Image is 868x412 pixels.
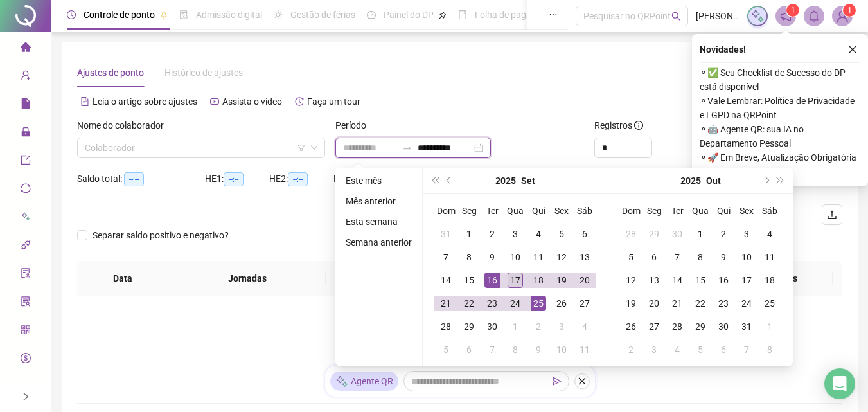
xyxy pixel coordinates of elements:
[210,97,219,106] span: youtube
[735,292,758,315] td: 2025-10-24
[527,199,550,222] th: Qui
[666,338,689,361] td: 2025-11-04
[484,342,500,357] div: 7
[531,226,546,242] div: 4
[689,315,712,338] td: 2025-10-29
[554,226,569,242] div: 5
[758,315,781,338] td: 2025-11-01
[481,338,504,361] td: 2025-10-07
[689,222,712,246] td: 2025-10-01
[550,222,573,246] td: 2025-09-05
[21,319,31,345] span: qrcode
[700,122,860,150] span: ⚬ 🤖 Agente QR: sua IA no Departamento Pessoal
[442,168,456,193] button: prev-year
[735,269,758,292] td: 2025-10-17
[205,172,269,186] div: HE 1:
[21,121,31,147] span: lock
[642,315,666,338] td: 2025-10-27
[504,292,527,315] td: 2025-09-24
[762,226,777,242] div: 4
[461,226,477,242] div: 1
[549,10,558,19] span: ellipsis
[696,9,740,23] span: [PERSON_NAME]
[481,246,504,269] td: 2025-09-09
[712,199,735,222] th: Qui
[527,246,550,269] td: 2025-09-11
[827,210,837,220] span: upload
[550,315,573,338] td: 2025-10-03
[508,296,523,311] div: 24
[77,261,168,296] th: Data
[307,96,360,107] span: Faça um tour
[458,10,467,19] span: book
[669,273,685,288] div: 14
[87,228,234,242] span: Separar saldo positivo e negativo?
[577,319,592,334] div: 4
[504,338,527,361] td: 2025-10-08
[642,222,666,246] td: 2025-09-29
[700,42,746,57] span: Novidades !
[619,269,642,292] td: 2025-10-12
[531,342,546,357] div: 9
[762,273,777,288] div: 18
[333,172,398,186] div: HE 3:
[484,296,500,311] div: 23
[706,168,721,193] button: month panel
[457,315,481,338] td: 2025-09-29
[619,246,642,269] td: 2025-10-05
[646,319,662,334] div: 27
[700,150,860,179] span: ⚬ 🚀 Em Breve, Atualização Obrigatória de Proposta Comercial
[646,249,662,265] div: 6
[457,269,481,292] td: 2025-09-15
[439,12,447,19] span: pushpin
[168,261,326,296] th: Jornadas
[84,10,155,20] span: Controle de ponto
[484,249,500,265] div: 9
[77,172,205,186] div: Saldo total:
[573,222,596,246] td: 2025-09-06
[438,249,454,265] div: 7
[619,338,642,361] td: 2025-11-02
[712,269,735,292] td: 2025-10-16
[335,375,348,388] img: sparkle-icon.fc2bf0ac1784a2077858766a79e2daf3.svg
[623,342,639,357] div: 2
[21,234,31,260] span: api
[222,96,282,107] span: Assista o vídeo
[21,347,31,373] span: dollar
[716,226,731,242] div: 2
[457,246,481,269] td: 2025-09-08
[160,12,168,19] span: pushpin
[716,319,731,334] div: 30
[762,249,777,265] div: 11
[666,269,689,292] td: 2025-10-14
[712,292,735,315] td: 2025-10-23
[475,10,557,20] span: Folha de pagamento
[531,249,546,265] div: 11
[758,222,781,246] td: 2025-10-04
[735,222,758,246] td: 2025-10-03
[434,292,457,315] td: 2025-09-21
[508,319,523,334] div: 1
[735,315,758,338] td: 2025-10-31
[461,273,477,288] div: 15
[577,296,592,311] div: 27
[716,342,731,357] div: 6
[384,10,434,20] span: Painel do DP
[642,199,666,222] th: Seg
[646,342,662,357] div: 3
[21,36,31,62] span: home
[573,199,596,222] th: Sáb
[594,118,643,132] span: Registros
[712,338,735,361] td: 2025-11-06
[93,96,197,107] span: Leia o artigo sobre ajustes
[758,269,781,292] td: 2025-10-18
[531,273,546,288] div: 18
[326,261,423,296] th: Entrada 1
[550,292,573,315] td: 2025-09-26
[762,342,777,357] div: 8
[21,291,31,316] span: solution
[666,246,689,269] td: 2025-10-07
[619,315,642,338] td: 2025-10-26
[484,319,500,334] div: 30
[481,315,504,338] td: 2025-09-30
